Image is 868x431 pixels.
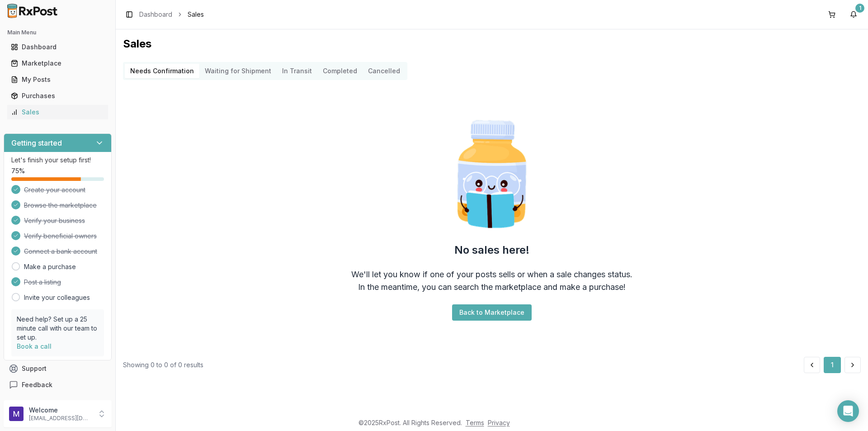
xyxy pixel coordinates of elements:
span: Create your account [24,185,85,194]
div: Dashboard [11,43,104,52]
div: Showing 0 to 0 of 0 results [123,360,203,369]
a: Privacy [488,419,510,426]
button: 1 [824,357,841,373]
a: Make a purchase [24,262,76,271]
button: Cancelled [363,64,406,78]
div: We'll let you know if one of your posts sells or when a sale changes status. [351,268,632,281]
div: Marketplace [11,59,104,68]
span: Feedback [22,380,52,389]
span: Verify beneficial owners [24,232,97,241]
button: Needs Confirmation [125,64,199,78]
button: Purchases [4,89,112,103]
p: Need help? Set up a 25 minute call with our team to set up. [17,315,99,342]
a: Book a call [17,342,52,350]
div: Purchases [11,91,104,100]
img: RxPost Logo [4,4,61,18]
a: Sales [7,104,108,120]
h3: Getting started [11,137,62,148]
div: Open Intercom Messenger [837,400,859,422]
span: 75 % [11,166,25,175]
span: Browse the marketplace [24,201,97,210]
div: 1 [855,4,864,13]
img: Smart Pill Bottle [434,116,550,232]
p: Let's finish your setup first! [11,156,104,165]
a: My Posts [7,71,108,88]
button: Marketplace [4,56,112,71]
button: Waiting for Shipment [199,64,277,78]
h1: Sales [123,37,861,51]
div: Sales [11,108,104,117]
a: Marketplace [7,55,108,71]
span: Verify your business [24,216,85,225]
span: Post a listing [24,278,61,287]
p: [EMAIL_ADDRESS][DOMAIN_NAME] [29,415,92,422]
button: Dashboard [4,40,112,54]
div: In the meantime, you can search the marketplace and make a purchase! [358,281,626,294]
button: Completed [317,64,363,78]
a: Dashboard [7,39,108,55]
button: Back to Marketplace [452,304,532,321]
h2: Main Menu [7,29,108,36]
img: User avatar [9,407,24,421]
a: Dashboard [139,10,172,19]
a: Terms [466,419,484,426]
span: Connect a bank account [24,247,97,256]
p: Welcome [29,406,92,415]
button: 1 [846,7,861,22]
span: Sales [188,10,204,19]
div: My Posts [11,75,104,84]
button: In Transit [277,64,317,78]
nav: breadcrumb [139,10,204,19]
button: Feedback [4,377,112,393]
button: My Posts [4,72,112,87]
a: Invite your colleagues [24,293,90,302]
a: Purchases [7,88,108,104]
button: Support [4,360,112,377]
h2: No sales here! [454,243,529,257]
button: Sales [4,105,112,119]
